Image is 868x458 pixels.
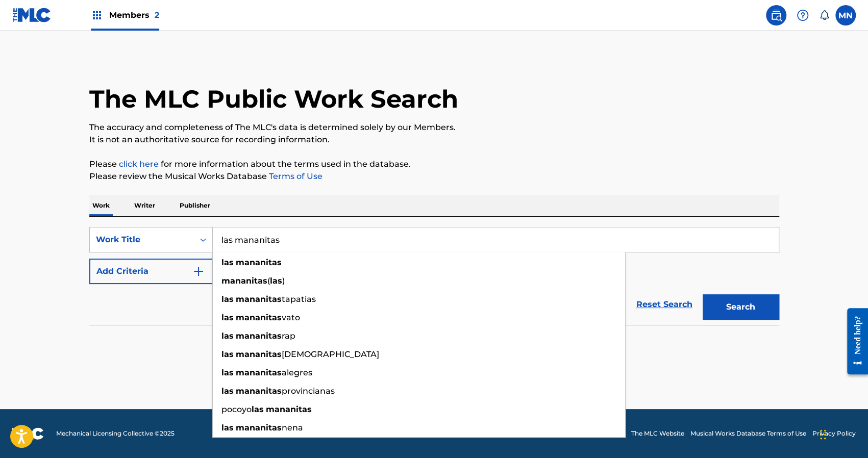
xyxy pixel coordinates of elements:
[221,349,234,359] strong: las
[155,10,159,20] span: 2
[221,294,234,304] strong: las
[131,195,158,216] p: Writer
[221,404,252,414] span: pocoyo
[89,259,213,284] button: Add Criteria
[812,429,856,438] a: Privacy Policy
[12,427,44,440] img: logo
[819,10,829,20] div: Notifications
[839,300,868,383] iframe: Resource Center
[221,368,234,377] strong: las
[89,195,113,216] p: Work
[282,386,335,396] span: provincianas
[282,349,379,359] span: [DEMOGRAPHIC_DATA]
[236,349,282,359] strong: mananitas
[282,294,316,304] span: tapatias
[236,423,282,432] strong: mananitas
[792,5,813,26] div: Help
[89,170,779,183] p: Please review the Musical Works Database
[835,5,856,26] div: User Menu
[221,423,234,432] strong: las
[56,429,175,438] span: Mechanical Licensing Collective © 2025
[177,195,213,216] p: Publisher
[236,386,282,396] strong: mananitas
[221,276,267,286] strong: mananitas
[236,258,282,267] strong: mananitas
[91,9,103,21] img: Top Rightsholders
[766,5,786,26] a: Public Search
[267,276,270,286] span: (
[820,419,826,450] div: Drag
[89,134,779,146] p: It is not an authoritative source for recording information.
[770,9,782,21] img: search
[282,331,295,341] span: rap
[221,386,234,396] strong: las
[89,121,779,134] p: The accuracy and completeness of The MLC's data is determined solely by our Members.
[267,171,323,181] a: Terms of Use
[690,429,806,438] a: Musical Works Database Terms of Use
[192,265,205,277] img: 9d2ae6d4665cec9f34b9.svg
[119,159,159,169] a: click here
[221,258,234,267] strong: las
[270,276,282,286] strong: las
[631,429,684,438] a: The MLC Website
[282,313,300,322] span: vato
[89,84,458,114] h1: The MLC Public Work Search
[236,313,282,322] strong: mananitas
[236,331,282,341] strong: mananitas
[236,368,282,377] strong: mananitas
[96,234,188,246] div: Work Title
[12,8,52,22] img: MLC Logo
[109,9,159,21] span: Members
[817,409,868,458] iframe: Chat Widget
[703,294,779,320] button: Search
[236,294,282,304] strong: mananitas
[266,404,312,414] strong: mananitas
[282,276,285,286] span: )
[221,313,234,322] strong: las
[631,293,698,316] a: Reset Search
[89,227,779,325] form: Search Form
[282,423,303,432] span: nena
[797,9,809,21] img: help
[221,331,234,341] strong: las
[252,404,264,414] strong: las
[89,158,779,170] p: Please for more information about the terms used in the database.
[282,368,312,377] span: alegres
